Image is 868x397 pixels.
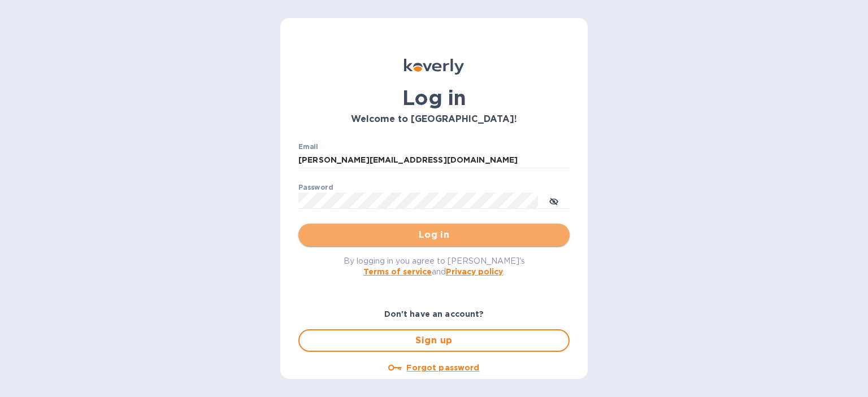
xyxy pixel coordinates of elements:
[384,309,484,319] b: Don't have an account?
[406,363,479,372] u: Forgot password
[542,189,565,212] button: toggle password visibility
[404,59,464,75] img: Koverly
[298,224,570,246] button: Log in
[298,86,570,110] h1: Log in
[298,114,570,125] h3: Welcome to [GEOGRAPHIC_DATA]!
[309,334,559,347] span: Sign up
[298,329,570,352] button: Sign up
[446,267,503,276] a: Privacy policy
[298,143,318,150] label: Email
[298,152,570,169] input: Enter email address
[344,256,525,276] span: By logging in you agree to [PERSON_NAME]'s and .
[298,184,333,191] label: Password
[307,228,561,242] span: Log in
[363,267,432,276] a: Terms of service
